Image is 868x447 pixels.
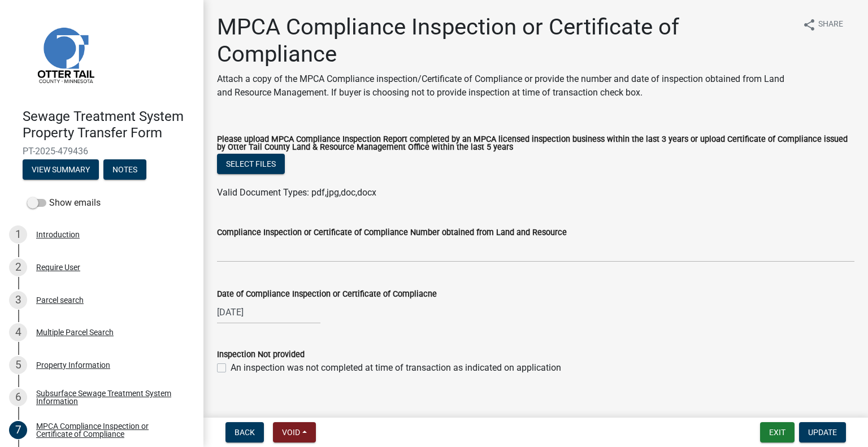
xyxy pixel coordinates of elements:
[9,291,27,309] div: 3
[217,187,376,198] span: Valid Document Types: pdf,jpg,doc,docx
[23,109,194,141] h4: Sewage Treatment System Property Transfer Form
[23,159,99,180] button: View Summary
[818,18,843,32] span: Share
[36,422,185,438] div: MPCA Compliance Inspection or Certificate of Compliance
[793,14,852,36] button: shareShare
[235,428,255,437] span: Back
[217,229,567,237] label: Compliance Inspection or Certificate of Compliance Number obtained from Land and Resource
[9,323,27,341] div: 4
[231,361,561,375] label: An inspection was not completed at time of transaction as indicated on application
[802,18,816,32] i: share
[23,146,181,157] span: PT-2025-479436
[808,428,837,437] span: Update
[27,196,101,210] label: Show emails
[217,72,793,99] p: Attach a copy of the MPCA Compliance inspection/Certificate of Compliance or provide the number a...
[103,159,146,180] button: Notes
[103,166,146,175] wm-modal-confirm: Notes
[225,422,264,442] button: Back
[9,225,27,244] div: 1
[36,231,80,238] div: Introduction
[36,389,185,405] div: Subsurface Sewage Treatment System Information
[760,422,795,442] button: Exit
[217,154,285,174] button: Select files
[799,422,846,442] button: Update
[36,361,110,369] div: Property Information
[9,356,27,374] div: 5
[36,263,80,271] div: Require User
[23,166,99,175] wm-modal-confirm: Summary
[23,12,107,97] img: Otter Tail County, Minnesota
[36,328,114,336] div: Multiple Parcel Search
[9,258,27,276] div: 2
[282,428,300,437] span: Void
[9,388,27,406] div: 6
[217,351,305,359] label: Inspection Not provided
[217,290,437,298] label: Date of Compliance Inspection or Certificate of Compliacne
[36,296,84,304] div: Parcel search
[9,421,27,439] div: 7
[217,136,854,152] label: Please upload MPCA Compliance Inspection Report completed by an MPCA licensed inspection business...
[217,14,793,68] h1: MPCA Compliance Inspection or Certificate of Compliance
[273,422,316,442] button: Void
[217,301,320,324] input: mm/dd/yyyy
